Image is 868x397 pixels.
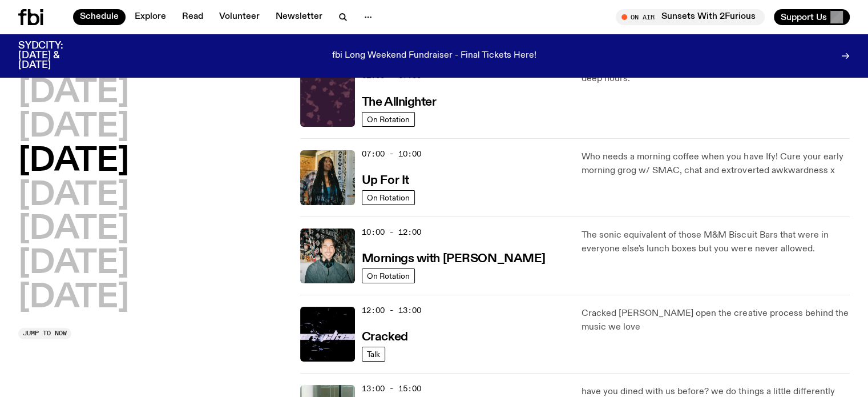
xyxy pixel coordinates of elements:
p: deep hours. [582,72,850,86]
button: [DATE] [18,214,129,246]
img: Logo for Podcast Cracked. Black background, with white writing, with glass smashing graphics [300,307,355,362]
p: Cracked [PERSON_NAME] open the creative process behind the music we love [582,307,850,334]
p: fbi Long Weekend Fundraiser - Final Tickets Here! [332,51,536,61]
button: [DATE] [18,180,129,212]
span: 12:00 - 13:00 [362,305,421,316]
span: 13:00 - 15:00 [362,383,421,394]
h3: Mornings with [PERSON_NAME] [362,253,546,265]
img: Ify - a Brown Skin girl with black braided twists, looking up to the side with her tongue stickin... [300,150,355,205]
a: Cracked [362,329,408,343]
a: Explore [128,9,173,25]
span: On Rotation [367,194,410,202]
h3: Up For It [362,175,409,187]
button: [DATE] [18,282,129,314]
img: Radio presenter Ben Hansen sits in front of a wall of photos and an fbi radio sign. Film photo. B... [300,228,355,283]
button: Support Us [774,9,850,25]
span: 07:00 - 10:00 [362,149,421,159]
button: Jump to now [18,328,71,339]
span: Talk [367,350,380,359]
a: Up For It [362,173,409,187]
span: Jump to now [23,330,67,336]
button: [DATE] [18,111,129,143]
a: On Rotation [362,268,415,283]
a: Mornings with [PERSON_NAME] [362,251,546,265]
a: Volunteer [212,9,267,25]
a: Talk [362,347,385,362]
a: On Rotation [362,190,415,205]
h3: The Allnighter [362,97,437,109]
span: Support Us [781,12,827,22]
p: Who needs a morning coffee when you have Ify! Cure your early morning grog w/ SMAC, chat and extr... [582,150,850,178]
p: The sonic equivalent of those M&M Biscuit Bars that were in everyone else's lunch boxes but you w... [582,228,850,256]
span: On Rotation [367,272,410,280]
span: 10:00 - 12:00 [362,227,421,238]
span: On Rotation [367,115,410,124]
a: The Allnighter [362,94,437,109]
a: On Rotation [362,112,415,127]
h3: SYDCITY: [DATE] & [DATE] [18,41,91,70]
button: [DATE] [18,77,129,109]
button: [DATE] [18,146,129,178]
h3: Cracked [362,331,408,343]
button: On AirSunsets With 2Furious [616,9,765,25]
a: Schedule [73,9,126,25]
button: [DATE] [18,248,129,280]
a: Read [175,9,210,25]
a: Newsletter [269,9,329,25]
